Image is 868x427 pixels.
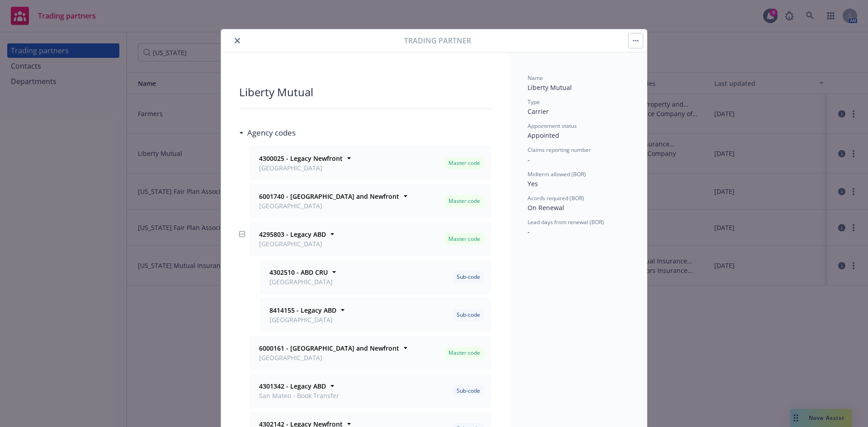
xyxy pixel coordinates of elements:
[528,194,584,202] span: Acords required (BOR)
[457,387,480,395] span: Sub-code
[259,353,399,362] span: [GEOGRAPHIC_DATA]
[259,344,399,352] strong: 6000161 - [GEOGRAPHIC_DATA] and Newfront
[528,218,604,226] span: Lead days from renewal (BOR)
[404,35,471,46] span: Trading partner
[457,311,480,319] span: Sub-code
[457,273,480,281] span: Sub-code
[528,74,543,82] span: Name
[239,85,491,99] div: Liberty Mutual
[528,83,572,92] span: Liberty Mutual
[528,122,577,130] span: Appointment status
[528,227,530,236] span: -
[528,131,559,140] span: Appointed
[259,201,399,211] span: [GEOGRAPHIC_DATA]
[232,35,243,46] button: close
[448,197,480,205] span: Master code
[259,230,326,239] strong: 4295803 - Legacy ABD
[448,349,480,357] span: Master code
[269,315,336,324] span: [GEOGRAPHIC_DATA]
[247,127,296,139] h3: Agency codes
[269,268,328,277] strong: 4302510 - ABD CRU
[528,179,538,188] span: Yes
[259,163,343,173] span: [GEOGRAPHIC_DATA]
[259,391,339,400] span: San Mateo - Book Transfer
[239,127,296,139] div: Agency codes
[528,146,591,154] span: Claims reporting number
[528,170,586,178] span: Midterm allowed (BOR)
[528,98,540,106] span: Type
[528,107,549,116] span: Carrier
[528,155,530,164] span: -
[269,306,336,314] strong: 8414155 - Legacy ABD
[448,159,480,167] span: Master code
[269,277,333,286] span: [GEOGRAPHIC_DATA]
[259,382,326,390] strong: 4301342 - Legacy ABD
[259,239,326,249] span: [GEOGRAPHIC_DATA]
[528,203,564,212] span: On Renewal
[259,154,343,163] strong: 4300025 - Legacy Newfront
[448,235,480,243] span: Master code
[259,192,399,201] strong: 6001740 - [GEOGRAPHIC_DATA] and Newfront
